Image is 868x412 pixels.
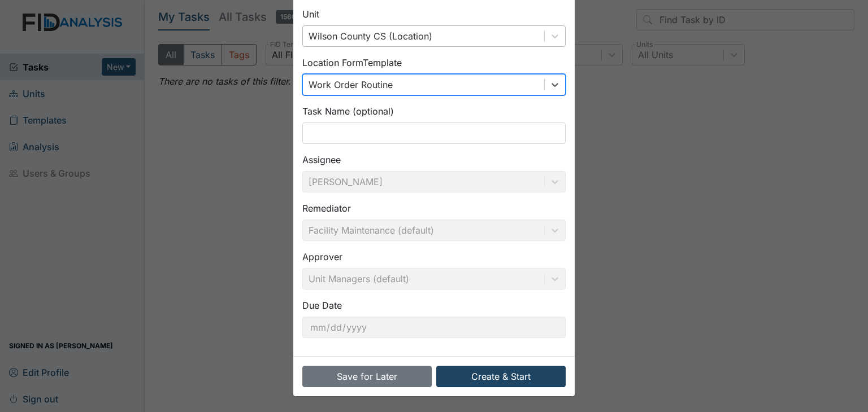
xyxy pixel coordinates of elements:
label: Task Name (optional) [302,104,394,118]
button: Create & Start [436,366,566,387]
label: Approver [302,250,342,264]
label: Location Form Template [302,56,402,69]
div: Work Order Routine [309,78,393,91]
label: Unit [302,7,319,21]
label: Remediator [302,201,351,215]
button: Save for Later [302,366,432,387]
label: Assignee [302,153,341,166]
div: Wilson County CS (Location) [309,29,432,43]
label: Due Date [302,299,342,312]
